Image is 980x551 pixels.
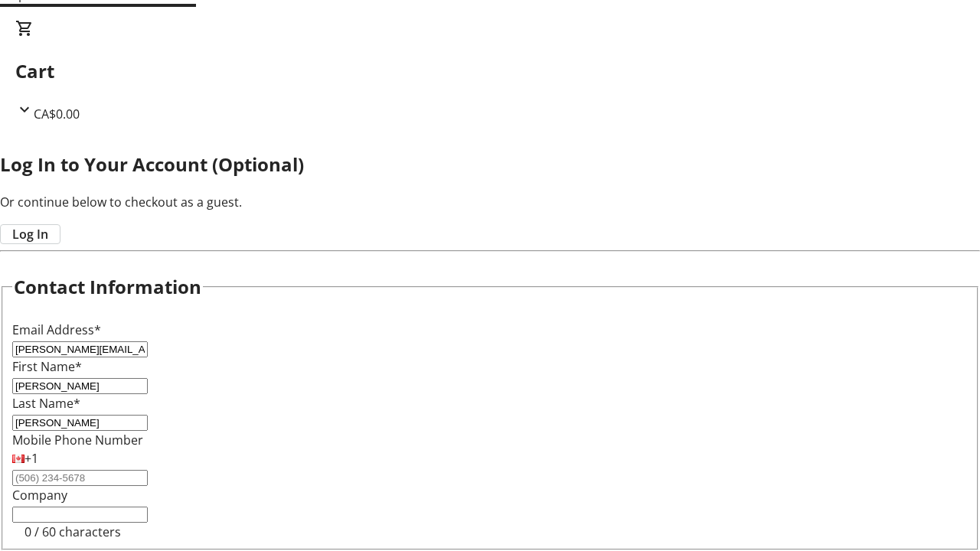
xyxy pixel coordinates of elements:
label: Last Name* [12,395,80,412]
label: Company [12,487,67,504]
div: CartCA$0.00 [15,19,965,123]
span: Log In [12,225,48,243]
label: Mobile Phone Number [12,432,143,448]
h2: Cart [15,57,965,85]
label: First Name* [12,358,82,375]
h2: Contact Information [14,273,201,301]
span: CA$0.00 [34,106,80,122]
input: (506) 234-5678 [12,470,148,486]
tr-character-limit: 0 / 60 characters [24,523,121,540]
label: Email Address* [12,321,101,338]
